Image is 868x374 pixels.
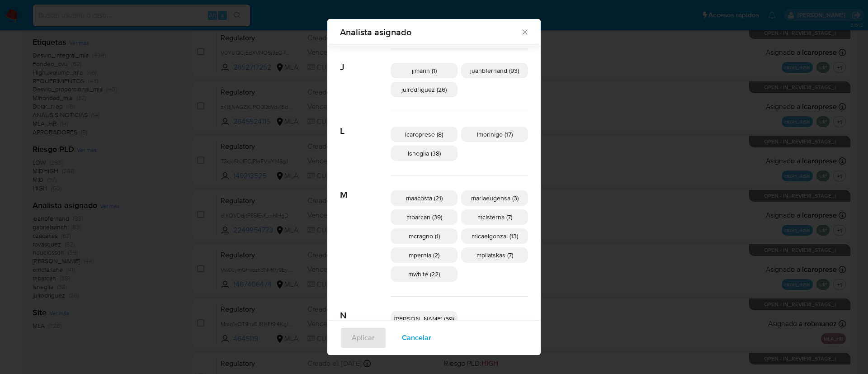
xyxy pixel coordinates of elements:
span: micaelgonzal (13) [472,232,518,241]
div: julrodriguez (26) [391,82,458,97]
span: mcisterna (7) [477,213,512,222]
button: Cerrar [520,28,528,36]
div: mbarcan (39) [391,209,458,225]
span: [PERSON_NAME] (59) [394,314,454,323]
div: mpernia (2) [391,247,458,263]
span: lcaroprese (8) [405,130,443,139]
div: mcisterna (7) [461,209,528,225]
div: jimarin (1) [391,63,458,78]
div: maacosta (21) [391,190,458,206]
div: [PERSON_NAME] (59) [391,311,458,327]
span: mcragno (1) [409,232,440,241]
div: juanbfernand (93) [461,63,528,78]
span: N [340,297,391,321]
span: mwhite (22) [408,270,440,279]
div: mariaeugensa (3) [461,190,528,206]
div: lsneglia (38) [391,146,458,161]
div: mpliatskas (7) [461,247,528,263]
div: micaelgonzal (13) [461,228,528,244]
span: Cancelar [402,328,431,348]
div: lmorinigo (17) [461,127,528,142]
span: M [340,176,391,200]
span: jimarin (1) [412,66,437,75]
span: L [340,112,391,137]
span: J [340,48,391,73]
button: Cancelar [390,327,443,349]
span: mpliatskas (7) [476,251,513,260]
span: maacosta (21) [406,194,443,203]
div: mwhite (22) [391,266,458,282]
div: lcaroprese (8) [391,127,458,142]
span: juanbfernand (93) [470,66,519,75]
span: lsneglia (38) [408,149,441,158]
span: julrodriguez (26) [401,85,447,94]
div: mcragno (1) [391,228,458,244]
span: mariaeugensa (3) [471,194,519,203]
span: mpernia (2) [409,251,439,260]
span: mbarcan (39) [406,213,442,222]
span: Analista asignado [340,28,520,37]
span: lmorinigo (17) [477,130,513,139]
